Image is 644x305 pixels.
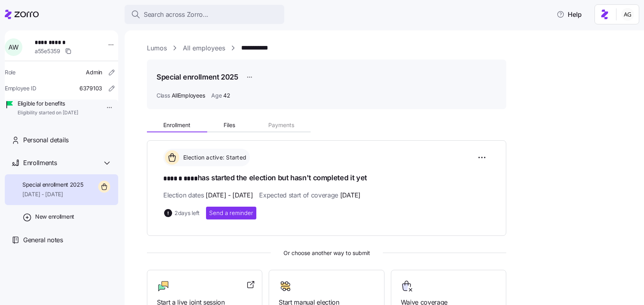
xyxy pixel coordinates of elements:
[8,44,18,50] span: A W
[157,92,170,100] span: Class
[23,235,63,245] span: General notes
[144,10,208,20] span: Search across Zorro...
[5,68,16,76] span: Role
[209,209,253,217] span: Send a reminder
[35,47,60,55] span: a55e5359
[23,135,69,145] span: Personal details
[163,173,490,184] h1: has started the election but hasn't completed it yet
[224,122,235,128] span: Files
[206,190,253,200] span: [DATE] - [DATE]
[157,72,238,82] h1: Special enrollment 2025
[22,190,83,198] span: [DATE] - [DATE]
[223,92,230,100] span: 42
[125,5,284,24] button: Search across Zorro...
[211,92,222,100] span: Age
[206,207,256,219] button: Send a reminder
[79,84,102,92] span: 6379103
[183,43,225,53] a: All employees
[557,10,582,19] span: Help
[35,213,74,221] span: New enrollment
[268,122,294,128] span: Payments
[340,190,361,200] span: [DATE]
[621,8,634,21] img: 5fc55c57e0610270ad857448bea2f2d5
[18,100,78,108] span: Eligible for benefits
[163,190,253,200] span: Election dates
[172,92,205,100] span: AllEmployees
[86,68,102,76] span: Admin
[181,153,246,161] span: Election active: Started
[163,122,190,128] span: Enrollment
[550,6,588,22] button: Help
[22,181,83,189] span: Special enrollment 2025
[5,84,36,92] span: Employee ID
[147,43,167,53] a: Lumos
[23,158,57,168] span: Enrollments
[18,110,78,116] span: Eligibility started on [DATE]
[259,190,360,200] span: Expected start of coverage
[147,249,506,257] span: Or choose another way to submit
[174,209,200,217] span: 2 days left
